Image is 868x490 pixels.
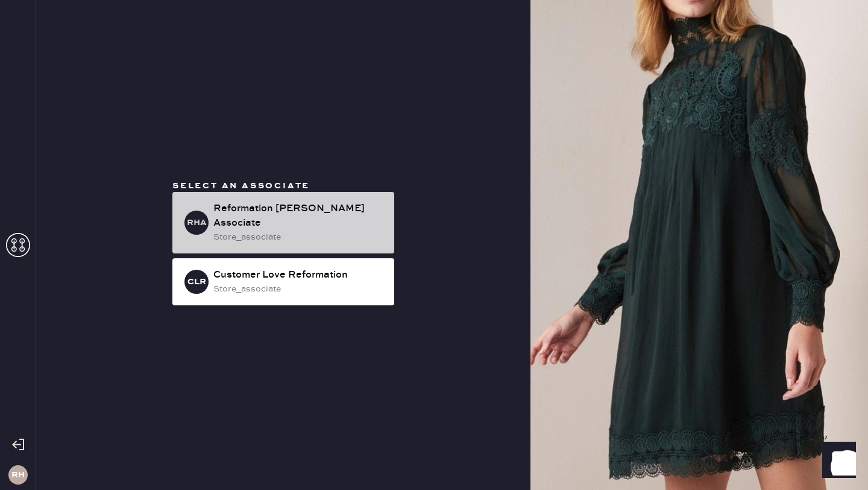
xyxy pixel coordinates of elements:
div: store_associate [213,231,385,244]
div: store_associate [213,282,385,296]
div: Customer Love Reformation [213,268,385,282]
iframe: Front Chat [811,436,863,488]
span: Select an associate [172,180,310,191]
h3: CLR [187,278,206,286]
div: Reformation [PERSON_NAME] Associate [213,202,385,231]
h3: RHA [187,218,207,227]
h3: RH [11,471,25,479]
